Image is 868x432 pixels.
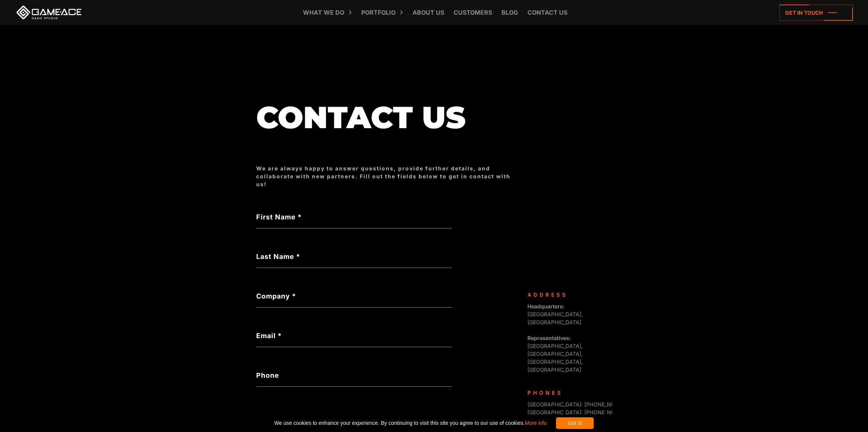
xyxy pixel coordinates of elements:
[527,409,631,415] span: [GEOGRAPHIC_DATA]: [PHONE_NUMBER]
[256,164,520,188] div: We are always happy to answer questions, provide further details, and collaborate with new partne...
[527,335,571,341] strong: Representatives:
[525,420,547,426] a: More info
[256,251,452,262] label: Last Name *
[527,303,565,309] strong: Headquarters:
[556,417,594,429] div: Got it!
[256,331,452,341] label: Email *
[256,291,452,301] label: Company *
[527,389,607,397] div: Phones
[256,370,452,380] label: Phone
[527,291,607,299] div: Address
[527,303,583,325] span: [GEOGRAPHIC_DATA], [GEOGRAPHIC_DATA]
[527,401,631,407] span: [GEOGRAPHIC_DATA]: [PHONE_NUMBER]
[527,335,583,373] span: [GEOGRAPHIC_DATA], [GEOGRAPHIC_DATA], [GEOGRAPHIC_DATA], [GEOGRAPHIC_DATA]
[779,5,853,21] a: Get in touch
[256,212,452,222] label: First Name *
[274,417,547,429] span: We use cookies to enhance your experience. By continuing to visit this site you agree to our use ...
[256,101,520,134] h1: Contact us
